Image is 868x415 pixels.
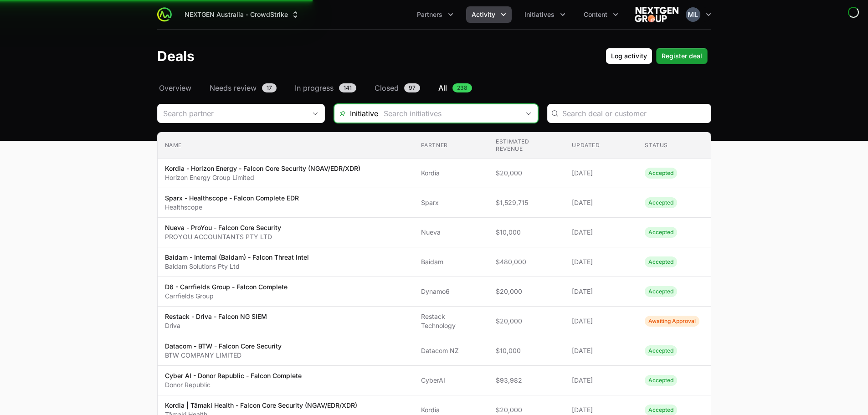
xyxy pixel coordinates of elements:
[496,228,557,237] span: $10,000
[373,82,422,93] a: Closed97
[421,405,481,415] span: Kordia
[295,82,334,93] span: In progress
[411,6,459,23] div: Partners menu
[165,321,267,330] p: Driva
[565,133,637,159] th: Updated
[466,6,512,23] button: Activity
[179,6,305,23] button: NEXTGEN Australia - CrowdStrike
[496,317,557,326] span: $20,000
[496,169,557,178] span: $20,000
[496,346,557,355] span: $10,000
[165,223,281,232] p: Nueva - ProYou - Falcon Core Security
[411,6,459,23] button: Partners
[414,133,488,159] th: Partner
[157,48,195,64] h1: Deals
[157,7,172,22] img: ActivitySource
[686,7,700,22] img: Mustafa Larki
[572,169,630,178] span: [DATE]
[378,104,519,123] input: Search initiatives
[496,287,557,296] span: $20,000
[165,401,357,410] p: Kordia | Tāmaki Health - Falcon Core Security (NGAV/EDR/XDR)
[572,228,630,237] span: [DATE]
[656,48,708,64] button: Register deal
[635,5,678,24] img: NEXTGEN Australia
[210,82,257,93] span: Needs review
[159,82,191,93] span: Overview
[562,108,705,119] input: Search deal or customer
[488,133,565,159] th: Estimated revenue
[165,262,309,271] p: Baidam Solutions Pty Ltd
[519,6,571,23] div: Initiatives menu
[306,104,324,123] div: Open
[572,405,630,415] span: [DATE]
[584,10,607,19] span: Content
[165,253,309,262] p: Baidam - Internal (Baidam) - Falcon Threat Intel
[165,194,299,203] p: Sparx - Healthscope - Falcon Complete EDR
[606,48,652,64] button: Log activity
[524,10,555,19] span: Initiatives
[165,351,282,360] p: BTW COMPANY LIMITED
[606,48,708,64] div: Primary actions
[466,6,512,23] div: Activity menu
[519,6,571,23] button: Initiatives
[572,376,630,385] span: [DATE]
[578,6,624,23] div: Content menu
[165,282,288,292] p: D6 - Carrfields Group - Falcon Complete
[165,292,288,301] p: Carrfields Group
[472,10,495,19] span: Activity
[421,312,481,330] span: Restack Technology
[293,82,358,93] a: In progress141
[572,346,630,355] span: [DATE]
[334,108,378,119] span: Initiative
[496,257,557,266] span: $480,000
[404,83,420,92] span: 97
[438,82,447,93] span: All
[452,83,472,92] span: 238
[165,203,299,212] p: Healthscope
[165,173,360,182] p: Horizon Energy Group Limited
[519,104,538,123] div: Open
[662,51,702,61] span: Register deal
[572,317,630,326] span: [DATE]
[572,287,630,296] span: [DATE]
[496,376,557,385] span: $93,982
[421,257,481,266] span: Baidam
[611,51,647,61] span: Log activity
[208,82,278,93] a: Needs review17
[165,312,267,321] p: Restack - Driva - Falcon NG SIEM
[158,104,306,123] input: Search partner
[421,376,481,385] span: CyberAI
[572,257,630,266] span: [DATE]
[496,198,557,207] span: $1,529,715
[421,169,481,178] span: Kordia
[637,133,710,159] th: Status
[496,405,557,415] span: $20,000
[417,10,442,19] span: Partners
[165,232,281,241] p: PROYOU ACCOUNTANTS PTY LTD
[421,228,481,237] span: Nueva
[572,198,630,207] span: [DATE]
[375,82,399,93] span: Closed
[421,198,481,207] span: Sparx
[165,371,302,380] p: Cyber AI - Donor Republic - Falcon Complete
[578,6,624,23] button: Content
[179,6,305,23] div: Supplier switch menu
[157,82,711,93] nav: Deals navigation
[172,6,624,23] div: Main navigation
[158,133,414,159] th: Name
[339,83,356,92] span: 141
[262,83,277,92] span: 17
[165,342,282,351] p: Datacom - BTW - Falcon Core Security
[421,346,481,355] span: Datacom NZ
[421,287,481,296] span: Dynamo6
[165,164,360,173] p: Kordia - Horizon Energy - Falcon Core Security (NGAV/EDR/XDR)
[157,82,193,93] a: Overview
[437,82,474,93] a: All238
[165,380,302,389] p: Donor Republic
